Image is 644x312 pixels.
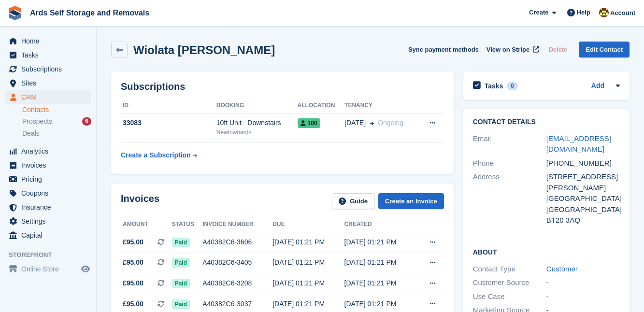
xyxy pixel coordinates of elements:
div: 33083 [121,118,216,128]
div: Customer Source [473,277,546,288]
span: Paid [172,258,190,268]
th: Status [172,217,203,232]
div: [DATE] 01:21 PM [272,257,344,268]
span: Settings [21,214,79,228]
img: stora-icon-8386f47178a22dfd0bd8f6a31ec36ba5ce8667c1dd55bd0f319d3a0aa187defe.svg [8,6,22,20]
span: Invoices [21,158,79,172]
span: Paid [172,299,190,309]
span: Prospects [22,117,52,126]
a: Add [591,81,604,92]
span: Paid [172,238,190,247]
span: Sites [21,76,79,90]
div: [PHONE_NUMBER] [546,158,620,169]
span: Help [577,8,590,17]
a: Edit Contact [579,42,630,57]
a: menu [5,228,91,242]
a: menu [5,62,91,76]
div: [DATE] 01:21 PM [272,299,344,309]
span: [DATE] [344,118,366,128]
span: Deals [22,129,40,138]
div: A40382C6-3208 [202,278,272,288]
span: CRM [21,90,79,104]
a: menu [5,172,91,186]
h2: Invoices [121,193,159,209]
span: 100 [298,118,320,128]
img: Mark McFerran [599,8,609,17]
th: ID [121,98,216,113]
div: [DATE] 01:21 PM [344,278,416,288]
div: [GEOGRAPHIC_DATA] [546,204,620,215]
div: 10ft Unit - Downstairs [216,118,298,128]
a: Guide [332,193,374,209]
th: Allocation [298,98,345,113]
div: A40382C6-3405 [202,257,272,268]
button: Sync payment methods [408,42,479,57]
div: Email [473,133,546,155]
div: [DATE] 01:21 PM [344,257,416,268]
a: View on Stripe [483,42,541,57]
span: Ongoing [378,119,403,127]
a: Prospects 6 [22,116,91,127]
a: menu [5,214,91,228]
a: menu [5,262,91,276]
div: - [546,291,620,302]
div: - [546,277,620,288]
a: Ards Self Storage and Removals [26,5,153,21]
a: Contacts [22,105,91,114]
div: 0 [507,82,518,90]
th: Invoice number [202,217,272,232]
span: Analytics [21,144,79,158]
div: [DATE] 01:21 PM [344,299,416,309]
span: Account [610,8,635,18]
div: Phone [473,158,546,169]
a: Deals [22,128,91,139]
span: Storefront [9,250,96,260]
span: £95.00 [123,299,143,309]
span: Tasks [21,48,79,62]
a: menu [5,144,91,158]
a: Create a Subscription [121,146,197,164]
span: £95.00 [123,237,143,247]
span: Paid [172,279,190,288]
div: [GEOGRAPHIC_DATA] [546,193,620,204]
a: menu [5,186,91,200]
a: menu [5,48,91,62]
div: [STREET_ADDRESS][PERSON_NAME] [546,171,620,193]
div: BT20 3AQ [546,215,620,226]
div: Address [473,171,546,226]
h2: Tasks [485,82,503,90]
th: Booking [216,98,298,113]
th: Tenancy [344,98,418,113]
a: Customer [546,265,578,273]
a: menu [5,90,91,104]
h2: Wiolata [PERSON_NAME] [133,43,275,57]
a: menu [5,34,91,48]
h2: Contact Details [473,118,620,126]
span: Subscriptions [21,62,79,76]
span: Online Store [21,262,79,276]
h2: About [473,247,620,256]
div: Create a Subscription [121,150,191,160]
th: Due [272,217,344,232]
h2: Subscriptions [121,81,444,92]
a: [EMAIL_ADDRESS][DOMAIN_NAME] [546,134,611,154]
div: [DATE] 01:21 PM [272,237,344,247]
span: £95.00 [123,257,143,268]
button: Delete [544,42,571,57]
div: A40382C6-3606 [202,237,272,247]
a: menu [5,158,91,172]
a: menu [5,76,91,90]
a: Preview store [80,263,91,275]
span: Create [529,8,548,17]
a: Create an Invoice [378,193,444,209]
th: Amount [121,217,172,232]
span: Pricing [21,172,79,186]
div: A40382C6-3037 [202,299,272,309]
span: Capital [21,228,79,242]
span: Coupons [21,186,79,200]
th: Created [344,217,416,232]
div: 6 [82,117,91,126]
div: Newtownards [216,128,298,137]
div: Contact Type [473,264,546,275]
span: Home [21,34,79,48]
